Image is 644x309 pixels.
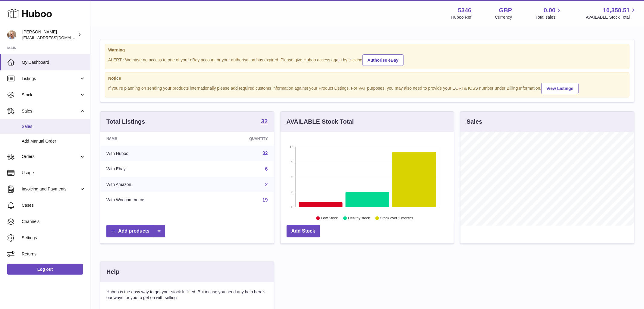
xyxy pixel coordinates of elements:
img: support@radoneltd.co.uk [7,30,16,39]
a: 32 [262,151,268,156]
span: 10,350.51 [603,6,630,14]
h3: Help [106,268,119,276]
strong: Notice [108,76,626,81]
span: Settings [22,235,86,241]
span: Returns [22,251,86,257]
span: AVAILABLE Stock Total [586,14,637,20]
a: Log out [7,264,83,275]
span: Cases [22,202,86,208]
span: Orders [22,154,79,159]
span: Usage [22,170,86,176]
div: Huboo Ref [451,14,472,20]
th: Quantity [208,132,274,146]
a: 10,350.51 AVAILABLE Stock Total [586,6,637,20]
a: 6 [265,166,268,171]
a: 2 [265,182,268,187]
th: Name [100,132,208,146]
div: ALERT : We have no access to one of your eBay account or your authorisation has expired. Please g... [108,54,626,66]
span: Total sales [536,14,562,20]
h3: Total Listings [106,118,145,126]
td: With Woocommerce [100,192,208,208]
text: Healthy stock [348,216,370,221]
a: Add Stock [287,225,320,237]
h3: AVAILABLE Stock Total [287,118,354,126]
a: 32 [261,118,268,125]
td: With Ebay [100,161,208,177]
text: Low Stock [321,216,338,221]
div: Currency [495,14,512,20]
span: [EMAIL_ADDRESS][DOMAIN_NAME] [22,35,89,40]
span: Listings [22,76,79,82]
span: My Dashboard [22,60,86,65]
text: 0 [291,205,293,209]
text: 6 [291,175,293,179]
a: Add products [106,225,165,237]
td: With Amazon [100,177,208,193]
text: Stock over 2 months [380,216,413,221]
strong: 5346 [458,6,472,14]
text: 9 [291,160,293,164]
span: Add Manual Order [22,138,86,144]
div: If you're planning on sending your products internationally please add required customs informati... [108,82,626,94]
span: Invoicing and Payments [22,186,79,192]
strong: 32 [261,118,268,124]
span: Sales [22,124,86,129]
strong: Warning [108,47,626,53]
p: Huboo is the easy way to get your stock fulfilled. But incase you need any help here's our ways f... [106,289,268,301]
strong: GBP [499,6,512,14]
span: 0.00 [544,6,556,14]
text: 3 [291,190,293,194]
div: [PERSON_NAME] [22,29,77,41]
a: View Listings [542,83,579,94]
a: Authorise eBay [363,54,404,66]
h3: Sales [467,118,482,126]
text: 12 [290,145,293,149]
a: 19 [262,197,268,202]
span: Stock [22,92,79,98]
span: Sales [22,108,79,114]
td: With Huboo [100,146,208,161]
a: 0.00 Total sales [536,6,562,20]
span: Channels [22,219,86,224]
